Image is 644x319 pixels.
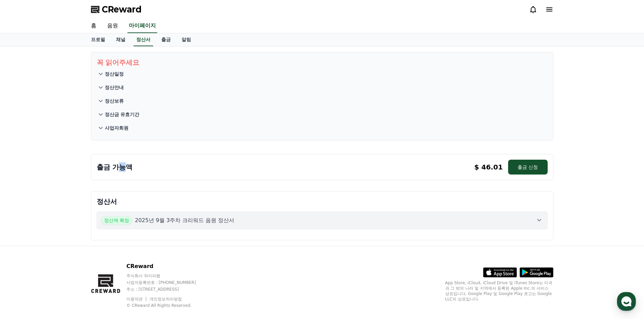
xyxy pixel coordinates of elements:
[102,4,142,15] span: CReward
[105,125,128,131] p: 사업자회원
[126,273,209,278] p: 주식회사 와이피랩
[445,280,553,302] p: App Store, iCloud, iCloud Drive 및 iTunes Store는 미국과 그 밖의 나라 및 지역에서 등록된 Apple Inc.의 서비스 상표입니다. Goo...
[102,19,123,33] a: 음원
[135,216,235,224] p: 2025년 9월 3주차 크리워드 음원 정산서
[149,297,182,301] a: 개인정보처리방침
[126,287,209,292] p: 주소 : [STREET_ADDRESS]
[104,224,113,230] span: 설정
[86,33,111,46] a: 프로필
[97,67,548,81] button: 정산일정
[126,262,209,270] p: CReward
[97,108,548,121] button: 정산금 유효기간
[97,162,133,172] p: 출금 가능액
[86,19,102,33] a: 홈
[62,224,70,230] span: 대화
[97,121,548,135] button: 사업자회원
[105,84,124,91] p: 정산안내
[97,212,548,229] button: 정산액 확정 2025년 9월 3주차 크리워드 음원 정산서
[127,19,157,33] a: 마이페이지
[134,33,153,46] a: 정산서
[105,71,124,77] p: 정산일정
[126,297,148,301] a: 이용약관
[101,216,132,225] span: 정산액 확정
[111,33,131,46] a: 채널
[105,98,124,104] p: 정산보류
[156,33,176,46] a: 출금
[126,303,209,308] p: © CReward All Rights Reserved.
[508,160,547,175] button: 출금 신청
[97,197,548,206] p: 정산서
[87,214,130,231] a: 설정
[176,33,196,46] a: 알림
[105,111,140,118] p: 정산금 유효기간
[97,81,548,94] button: 정산안내
[91,4,142,15] a: CReward
[97,58,548,67] p: 꼭 읽어주세요
[2,214,45,231] a: 홈
[97,94,548,108] button: 정산보류
[126,280,209,285] p: 사업자등록번호 : [PHONE_NUMBER]
[474,162,503,172] p: $ 46.01
[21,224,25,230] span: 홈
[45,214,87,231] a: 대화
